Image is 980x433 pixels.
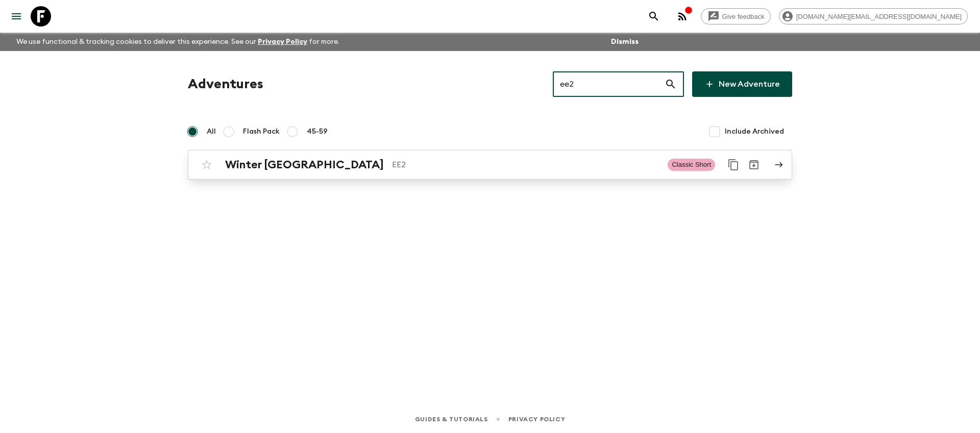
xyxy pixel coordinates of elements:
[608,35,641,49] button: Dismiss
[12,33,344,51] p: We use functional & tracking cookies to deliver this experience. See our for more.
[717,13,770,20] span: Give feedback
[307,126,328,137] span: 45-59
[668,159,715,171] span: Classic Short
[553,70,665,98] input: e.g. AR1, Argentina
[779,8,968,24] div: [DOMAIN_NAME][EMAIL_ADDRESS][DOMAIN_NAME]
[791,13,967,20] span: [DOMAIN_NAME][EMAIL_ADDRESS][DOMAIN_NAME]
[725,126,784,137] span: Include Archived
[225,158,384,171] h2: Winter [GEOGRAPHIC_DATA]
[744,155,764,175] button: Archive
[6,6,27,27] button: menu
[243,126,280,137] span: Flash Pack
[701,8,771,24] a: Give feedback
[188,150,792,180] a: Winter [GEOGRAPHIC_DATA]EE2Classic ShortDuplicate for 45-59Archive
[188,74,263,94] h1: Adventures
[207,126,216,137] span: All
[392,159,659,171] p: EE2
[258,38,307,45] a: Privacy Policy
[644,6,664,27] button: search adventures
[692,71,792,97] a: New Adventure
[415,414,488,425] a: Guides & Tutorials
[723,155,744,175] button: Duplicate for 45-59
[508,414,565,425] a: Privacy Policy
